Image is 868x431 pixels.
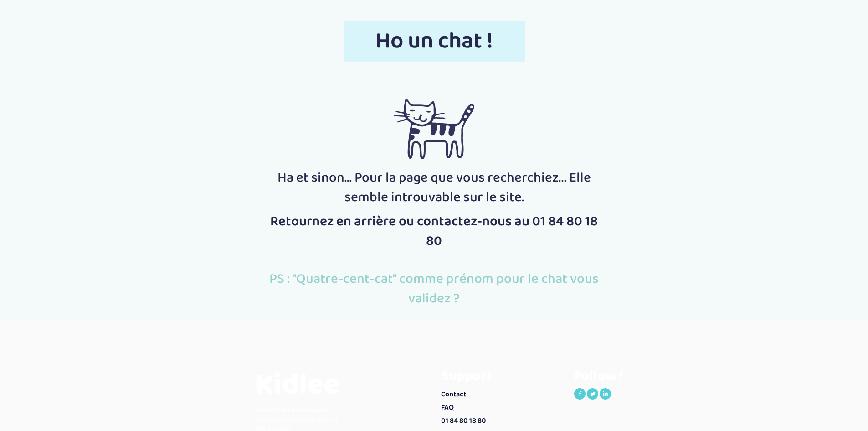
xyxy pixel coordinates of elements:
a: 01 84 80 18 80 [441,415,561,428]
a: Contact [441,388,561,401]
p: PS : "Quatre-cent-cat" comme prénom pour le chat vous validez ? [268,270,601,309]
h3: Follow ! [574,369,694,384]
a: FAQ [441,401,561,415]
p: Ha et sinon… Pour la page que vous recherchiez... Elle semble introuvable sur le site. [268,168,601,208]
h3: Kidlee [255,369,346,401]
img: cat-error-img.png [394,99,474,159]
p: Retournez en arrière ou contactez-nous au 01 84 80 18 80 [268,212,601,251]
span: Ho un chat ! [344,21,525,62]
h3: Support [441,369,561,384]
